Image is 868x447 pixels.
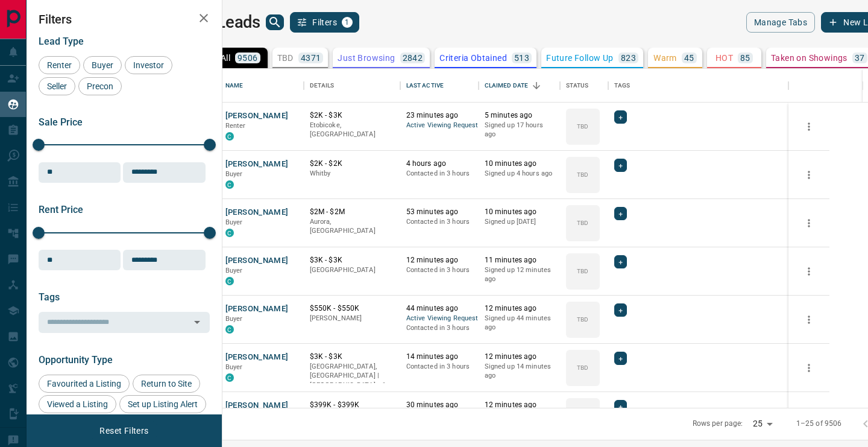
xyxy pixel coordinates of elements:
[225,352,289,363] button: [PERSON_NAME]
[528,77,545,94] button: Sort
[225,363,243,371] span: Buyer
[403,54,423,62] p: 2842
[290,12,359,33] button: Filters1
[800,359,818,377] button: more
[406,352,473,362] p: 14 minutes ago
[577,218,588,227] p: TBD
[225,255,289,267] button: [PERSON_NAME]
[39,395,116,413] div: Viewed a Listing
[800,166,818,184] button: more
[406,314,473,324] span: Active Viewing Request
[577,122,588,131] p: TBD
[221,54,230,62] p: All
[618,208,623,220] span: +
[225,303,289,315] button: [PERSON_NAME]
[439,54,507,62] p: Criteria Obtained
[39,116,83,128] span: Sale Price
[608,69,789,103] div: Tags
[618,111,623,123] span: +
[479,69,560,103] div: Claimed Date
[614,400,627,413] div: +
[485,255,554,265] p: 11 minutes ago
[546,54,613,62] p: Future Follow Up
[225,180,234,189] div: condos.ca
[338,54,395,62] p: Just Browsing
[78,77,122,95] div: Precon
[485,352,554,362] p: 12 minutes ago
[225,400,289,411] button: [PERSON_NAME]
[225,325,234,334] div: condos.ca
[748,415,777,433] div: 25
[614,303,627,317] div: +
[225,122,246,130] span: Renter
[310,159,394,169] p: $2K - $2K
[191,13,260,32] h1: My Leads
[485,121,554,139] p: Signed up 17 hours ago
[618,304,623,316] span: +
[310,400,394,410] p: $399K - $399K
[614,352,627,365] div: +
[653,54,677,62] p: Warm
[225,277,234,285] div: condos.ca
[746,12,815,33] button: Manage Tabs
[304,69,400,103] div: Details
[39,291,60,303] span: Tags
[406,217,473,227] p: Contacted in 3 hours
[800,214,818,232] button: more
[693,419,743,429] p: Rows per page:
[485,303,554,314] p: 12 minutes ago
[83,81,118,91] span: Precon
[618,401,623,413] span: +
[92,420,156,441] button: Reset Filters
[225,373,234,382] div: condos.ca
[225,207,289,218] button: [PERSON_NAME]
[485,69,529,103] div: Claimed Date
[614,255,627,268] div: +
[225,267,243,274] span: Buyer
[406,159,473,169] p: 4 hours ago
[406,303,473,314] p: 44 minutes ago
[310,121,394,139] p: Etobicoke, [GEOGRAPHIC_DATA]
[119,395,206,413] div: Set up Listing Alert
[310,110,394,121] p: $2K - $3K
[225,110,289,122] button: [PERSON_NAME]
[39,36,84,47] span: Lead Type
[485,362,554,381] p: Signed up 14 minutes ago
[621,54,636,62] p: 823
[485,314,554,332] p: Signed up 44 minutes ago
[310,217,394,236] p: Aurora, [GEOGRAPHIC_DATA]
[577,267,588,276] p: TBD
[310,362,394,390] p: Toronto
[485,159,554,169] p: 10 minutes ago
[485,169,554,179] p: Signed up 4 hours ago
[406,207,473,217] p: 53 minutes ago
[406,362,473,372] p: Contacted in 3 hours
[577,315,588,324] p: TBD
[800,311,818,329] button: more
[310,255,394,265] p: $3K - $3K
[800,262,818,281] button: more
[225,69,244,103] div: Name
[514,54,529,62] p: 513
[39,12,210,27] h2: Filters
[715,54,733,62] p: HOT
[855,54,865,62] p: 37
[560,69,608,103] div: Status
[485,400,554,410] p: 12 minutes ago
[310,303,394,314] p: $550K - $550K
[485,207,554,217] p: 10 minutes ago
[577,170,588,179] p: TBD
[406,323,473,333] p: Contacted in 3 hours
[43,379,125,388] span: Favourited a Listing
[771,54,848,62] p: Taken on Showings
[800,118,818,136] button: more
[310,169,394,179] p: Whitby
[225,132,234,141] div: condos.ca
[485,110,554,121] p: 5 minutes ago
[266,14,284,30] button: search button
[310,352,394,362] p: $3K - $3K
[129,60,168,70] span: Investor
[400,69,479,103] div: Last Active
[43,399,112,409] span: Viewed a Listing
[219,69,304,103] div: Name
